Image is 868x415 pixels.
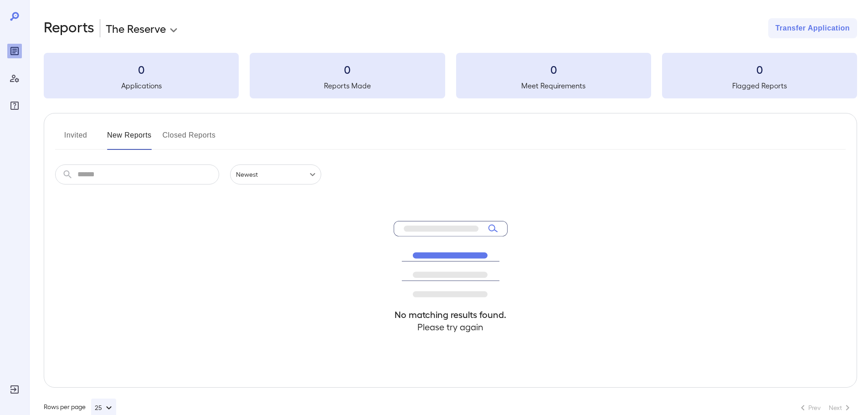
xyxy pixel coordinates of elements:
button: Transfer Application [768,18,857,38]
nav: pagination navigation [793,400,857,415]
div: Reports [7,44,22,58]
h3: 0 [250,62,445,77]
h4: No matching results found. [394,308,508,321]
div: FAQ [7,98,22,113]
h4: Please try again [394,321,508,333]
button: Closed Reports [163,128,216,150]
h5: Flagged Reports [662,80,857,91]
h3: 0 [44,62,239,77]
div: Log Out [7,382,22,397]
h5: Reports Made [250,80,445,91]
h5: Applications [44,80,239,91]
div: Manage Users [7,71,22,86]
button: Invited [55,128,96,150]
summary: 0Applications0Reports Made0Meet Requirements0Flagged Reports [44,53,857,98]
button: New Reports [107,128,152,150]
h2: Reports [44,18,94,38]
h3: 0 [456,62,651,77]
h3: 0 [662,62,857,77]
div: Newest [230,164,321,184]
h5: Meet Requirements [456,80,651,91]
p: The Reserve [106,21,166,36]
